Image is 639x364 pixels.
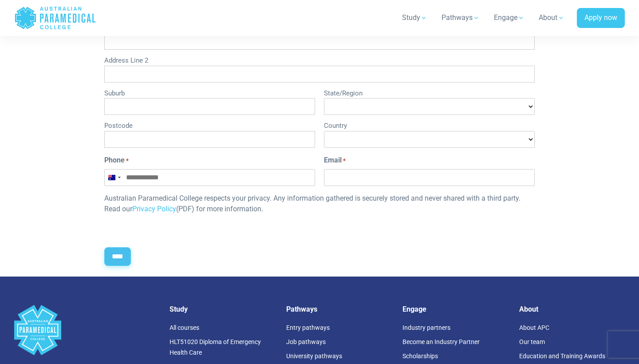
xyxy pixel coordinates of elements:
a: About APC [519,324,549,331]
label: Suburb [104,86,315,99]
label: Address Line 2 [104,53,535,66]
a: Become an Industry Partner [402,338,480,345]
h5: Study [170,305,276,313]
label: Email [324,155,346,166]
label: Phone [104,155,129,166]
p: Australian Paramedical College respects your privacy. Any information gathered is securely stored... [104,193,535,214]
h5: Pathways [286,305,392,313]
h5: About [519,305,625,313]
a: Apply now [577,8,625,28]
a: Australian Paramedical College [14,4,96,32]
a: University pathways [286,352,342,360]
a: Engage [489,5,530,30]
label: Postcode [104,119,315,131]
label: State/Region [324,86,535,99]
label: Country [324,119,535,131]
a: Job pathways [286,338,326,345]
a: Pathways [436,5,485,30]
a: Education and Training Awards [519,352,605,360]
a: Entry pathways [286,324,330,331]
a: All courses [170,324,199,331]
a: HLT51020 Diploma of Emergency Health Care [170,338,261,356]
a: Privacy Policy [132,205,176,213]
a: Our team [519,338,545,345]
a: About [533,5,570,30]
h5: Engage [402,305,509,313]
a: Scholarships [402,352,438,360]
a: Industry partners [402,324,450,331]
button: Selected country [105,170,123,186]
a: Study [397,5,433,30]
a: Space [14,305,159,355]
